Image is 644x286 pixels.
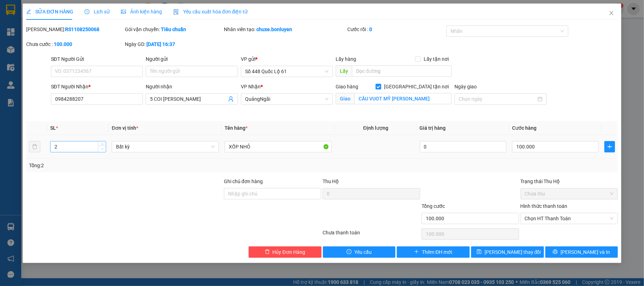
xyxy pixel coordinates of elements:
span: exclamation-circle [347,249,352,255]
span: down [100,147,104,151]
button: delete [29,141,40,152]
span: plus [414,249,419,255]
b: [DATE] 16:37 [146,41,175,47]
input: Ngày giao [459,95,536,103]
div: Gói vận chuyển: [125,25,222,33]
span: printer [553,249,558,255]
img: icon [173,9,179,15]
button: exclamation-circleYêu cầu [323,246,396,258]
span: SL [50,125,56,131]
button: printer[PERSON_NAME] và In [545,246,618,258]
span: Giao [336,93,354,104]
span: Tổng cước [422,203,445,209]
div: VP gửi [241,55,333,63]
label: Hình thức thanh toán [521,203,568,209]
span: plus [605,144,615,150]
li: VP Số 448 Quốc Lộ 61 [4,38,49,54]
span: Cước hàng [512,125,536,131]
div: Nhân viên tạo: [224,25,346,33]
span: [PERSON_NAME] và In [561,248,610,256]
b: 0 [369,27,372,32]
span: [PERSON_NAME] thay đổi [485,248,541,256]
span: Ảnh kiện hàng [121,9,162,14]
span: QuảngNgãi [245,94,329,104]
li: VP Nghệ An [49,38,94,46]
span: [GEOGRAPHIC_DATA] tận nơi [381,83,452,91]
div: Người gửi [146,55,238,63]
span: Tên hàng [225,125,248,131]
span: Lấy [336,65,352,77]
span: Lấy hàng [336,56,356,62]
input: VD: Bàn, Ghế [225,141,332,152]
span: clock-circle [85,9,89,14]
span: close [609,10,614,16]
b: Tiêu chuẩn [161,27,186,32]
span: Lịch sử [85,9,110,14]
button: plus [604,141,615,152]
span: edit [26,9,31,14]
span: Thu Hộ [323,179,339,184]
div: Chưa cước : [26,40,124,48]
div: Ngày GD: [125,40,222,48]
span: delete [265,249,270,255]
button: save[PERSON_NAME] thay đổi [471,246,544,258]
div: Chưa thanh toán [322,229,421,241]
label: Ngày giao [454,84,477,89]
span: Giá trị hàng [420,125,446,131]
div: SĐT Người Gửi [51,55,143,63]
button: deleteHủy Đơn Hàng [249,246,321,258]
span: SỬA ĐƠN HÀNG [26,9,73,14]
span: Bất kỳ [116,141,215,152]
div: [PERSON_NAME]: [26,25,124,33]
span: Chọn HT Thanh Toán [525,213,614,224]
li: Bốn Luyện Express [4,4,103,30]
span: picture [121,9,126,14]
button: plusThêm ĐH mới [397,246,470,258]
span: save [477,249,482,255]
span: Đơn vị tính [112,125,138,131]
b: 100.000 [54,41,72,47]
span: Increase Value [98,141,106,146]
label: Ghi chú đơn hàng [224,179,263,184]
input: Ghi chú đơn hàng [224,188,321,199]
span: Yêu cầu xuất hóa đơn điện tử [173,9,248,14]
div: Trạng thái Thu Hộ [521,177,618,185]
span: Hủy Đơn Hàng [273,248,305,256]
span: Lấy tận nơi [421,55,452,63]
span: close-circle [610,216,614,221]
div: Cước rồi : [347,25,445,33]
span: user-add [228,96,234,102]
span: Chưa thu [525,188,614,199]
span: Yêu cầu [354,248,372,256]
input: Giao tận nơi [354,93,452,104]
span: Decrease Value [98,146,106,152]
b: RS1108250068 [65,27,99,32]
span: Giao hàng [336,84,358,89]
span: VP Nhận [241,84,261,89]
div: Người nhận [146,83,238,91]
input: Dọc đường [352,65,452,77]
span: Định lượng [363,125,388,131]
span: up [100,142,104,146]
div: Tổng: 2 [29,162,249,169]
span: Thêm ĐH mới [422,248,452,256]
button: Close [602,4,621,23]
span: Số 448 Quốc Lộ 61 [245,66,329,77]
div: SĐT Người Nhận [51,83,143,91]
b: chuxe.bonluyen [256,27,292,32]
